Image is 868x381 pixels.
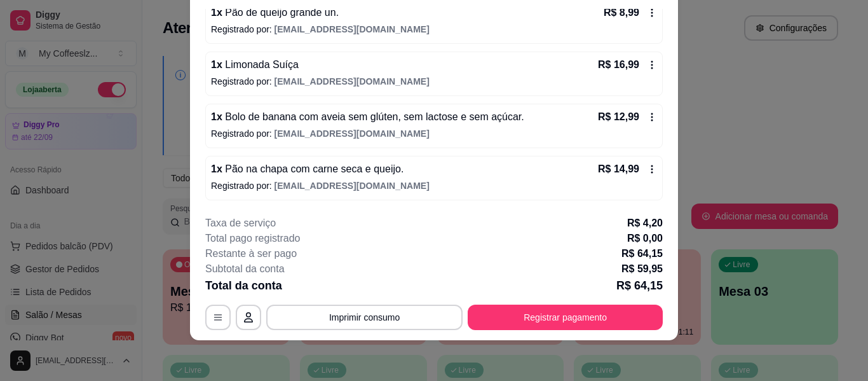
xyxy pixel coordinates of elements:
[616,277,663,294] p: R$ 64,15
[222,59,299,70] span: Limonada Suíça
[604,5,639,20] p: R$ 8,99
[211,162,403,177] p: 1 x
[598,109,639,125] p: R$ 12,99
[205,246,297,261] p: Restante à ser pago
[222,163,404,174] span: Pão na chapa com carne seca e queijo.
[275,76,430,87] span: [EMAIL_ADDRESS][DOMAIN_NAME]
[211,127,657,140] p: Registrado por:
[205,231,300,246] p: Total pago registrado
[468,305,663,330] button: Registrar pagamento
[211,5,339,20] p: 1 x
[266,305,463,330] button: Imprimir consumo
[621,261,663,277] p: R$ 59,95
[211,109,524,125] p: 1 x
[211,75,657,88] p: Registrado por:
[211,23,657,36] p: Registrado por:
[211,179,657,192] p: Registrado por:
[205,277,282,294] p: Total da conta
[222,111,524,122] span: Bolo de banana com aveia sem glúten, sem lactose e sem açúcar.
[627,216,663,231] p: R$ 4,20
[222,7,339,18] span: Pão de queijo grande un.
[275,128,430,139] span: [EMAIL_ADDRESS][DOMAIN_NAME]
[627,231,663,246] p: R$ 0,00
[205,216,276,231] p: Taxa de serviço
[275,24,430,34] span: [EMAIL_ADDRESS][DOMAIN_NAME]
[205,261,285,277] p: Subtotal da conta
[275,181,430,191] span: [EMAIL_ADDRESS][DOMAIN_NAME]
[621,246,663,261] p: R$ 64,15
[211,57,299,73] p: 1 x
[598,162,639,177] p: R$ 14,99
[598,57,639,73] p: R$ 16,99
